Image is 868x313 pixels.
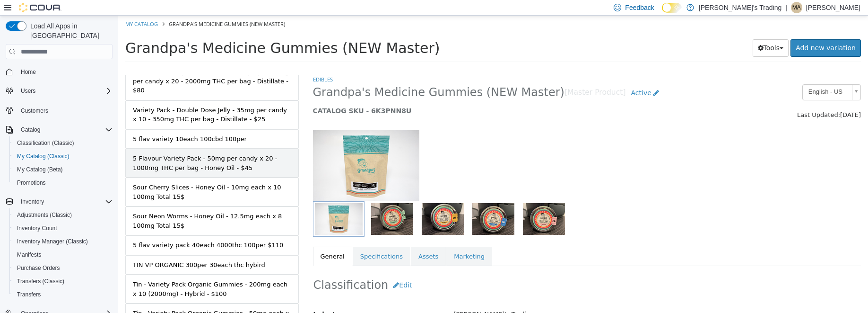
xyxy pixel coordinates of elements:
a: Transfers [13,289,44,300]
span: Purchase Orders [17,264,60,272]
span: Last Updated: [679,96,722,103]
button: Transfers (Classic) [9,275,116,288]
span: Grandpa's Medicine Gummies (NEW Master) [195,70,446,84]
span: My Catalog (Classic) [17,152,69,160]
span: Active [513,73,533,81]
span: Promotions [13,177,113,188]
a: Adjustments (Classic) [13,209,76,221]
span: My Catalog (Classic) [13,151,113,162]
span: Inventory [17,196,113,207]
a: Inventory Count [13,223,61,234]
span: Customers [21,107,48,115]
a: Manifests [13,249,45,260]
a: Specifications [234,231,292,251]
span: Feedback [625,3,654,12]
span: Adjustments (Classic) [13,209,113,221]
span: Industry [195,295,225,302]
span: English - US [685,69,730,84]
a: Transfers (Classic) [13,276,68,287]
button: Inventory [17,196,48,207]
button: Tools [634,24,671,41]
small: [Master Product] [446,73,508,81]
span: [DATE] [722,96,743,103]
a: Marketing [328,231,374,251]
button: Transfers [9,288,116,301]
button: Promotions [9,176,116,189]
div: 5 flav variety pack 40each 4000thc 100per $110 [15,225,165,234]
a: Customers [17,105,52,116]
a: Home [17,66,40,78]
span: Dark Mode [662,13,662,13]
button: Home [2,65,116,79]
span: Load All Apps in [GEOGRAPHIC_DATA] [26,21,113,40]
button: My Catalog (Classic) [9,150,116,163]
button: Inventory Count [9,222,116,235]
div: 5 flav variety 10each 100cbd 100per [15,119,129,128]
button: Catalog [17,124,44,135]
a: Edibles [195,60,215,67]
div: 5 Flavour Variety Pack - Double Dose Jelly - 100mg per candy x 20 - 2000mg THC per bag - Distilla... [15,52,173,80]
span: Manifests [13,249,113,260]
span: Customers [17,104,113,116]
button: Customers [2,103,116,117]
a: Promotions [13,177,50,188]
button: Adjustments (Classic) [9,208,116,222]
span: Promotions [17,179,46,187]
input: Dark Mode [662,3,682,13]
span: Transfers (Classic) [13,276,113,287]
button: My Catalog (Beta) [9,163,116,176]
button: Users [17,85,39,97]
span: Users [21,87,35,95]
p: | [785,2,787,13]
img: Cova [19,3,61,12]
span: Catalog [21,126,40,134]
div: Variety Pack - Double Dose Jelly - 35mg per candy x 10 - 350mg THC per bag - Distillate - $25 [15,90,173,108]
span: Catalog [17,124,113,135]
button: Inventory [2,195,116,208]
button: Classification (Classic) [9,136,116,150]
p: [PERSON_NAME] [806,2,860,13]
button: Users [2,84,116,98]
span: Users [17,85,113,97]
span: My Catalog (Beta) [17,166,63,173]
span: MA [792,2,801,13]
span: Inventory Count [17,224,57,232]
div: Tin - Variety Pack Organic Gummies - 50mg each x 10 (500mg) - Indica - $36 [15,293,173,312]
a: My Catalog (Beta) [13,164,67,175]
div: Sour Neon Worms - Honey Oil - 12.5mg each x 8 100mg Total 15$ [15,196,173,215]
div: [PERSON_NAME]'s Trading [328,291,749,307]
span: Purchase Orders [13,262,113,274]
div: TIN VP ORGANIC 300per 30each thc hybird [15,245,147,254]
h5: CATALOG SKU - 6K3PNN8U [195,91,602,99]
button: Manifests [9,248,116,261]
div: Tin - Variety Pack Organic Gummies - 200mg each x 10 (2000mg) - Hybrid - $100 [15,264,173,283]
div: Sour Cherry Slices - Honey Oil - 10mg each x 10 100mg Total 15$ [15,167,173,186]
a: General [195,231,234,251]
a: Assets [293,231,328,251]
img: 150 [195,115,301,186]
a: Add new variation [672,24,743,41]
span: Transfers [13,289,113,300]
button: Purchase Orders [9,261,116,275]
h2: Classification [195,261,743,278]
a: Classification (Classic) [13,137,78,149]
span: Grandpa's Medicine Gummies (NEW Master) [7,24,322,41]
a: English - US [684,69,743,85]
span: Manifests [17,251,41,259]
span: Adjustments (Classic) [17,211,72,219]
div: 5 Flavour Variety Pack - 50mg per candy x 20 - 1000mg THC per bag - Honey Oil - $45 [15,138,173,157]
span: Inventory Count [13,223,113,234]
span: Classification (Classic) [13,137,113,149]
a: Inventory Manager (Classic) [13,236,92,247]
span: Transfers (Classic) [17,277,64,285]
a: My Catalog (Classic) [13,151,73,162]
span: Inventory Manager (Classic) [13,236,113,247]
span: Grandpa's Medicine Gummies (NEW Master) [51,5,167,12]
span: Classification (Classic) [17,139,74,147]
a: My Catalog [7,5,40,12]
button: Inventory Manager (Classic) [9,235,116,248]
span: Inventory [21,198,44,206]
span: Inventory Manager (Classic) [17,238,88,245]
button: Edit [270,261,299,278]
p: [PERSON_NAME]'s Trading [699,2,781,13]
